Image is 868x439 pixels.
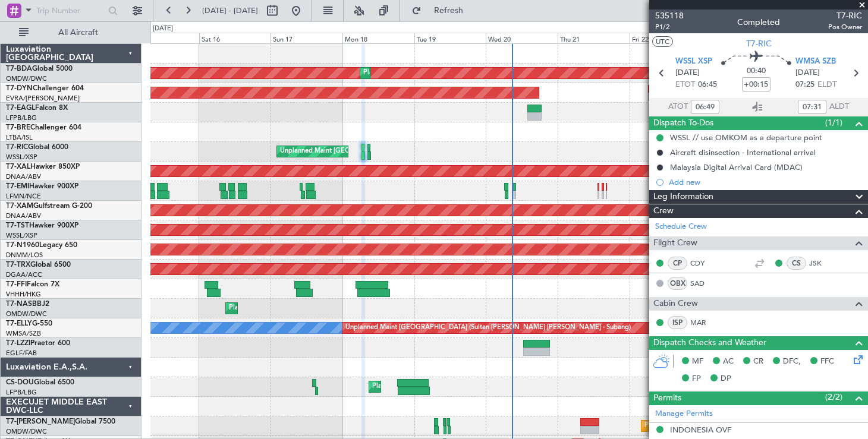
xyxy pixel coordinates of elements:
[6,211,41,220] a: DNAA/ABV
[6,301,49,308] a: T7-NASBBJ2
[6,144,28,151] span: T7-RIC
[6,388,37,397] a: LFPB/LBG
[6,153,37,162] a: WSSL/XSP
[6,329,41,338] a: WMSA/SZB
[6,124,81,131] a: T7-BREChallenger 604
[406,1,477,20] button: Refresh
[229,299,363,317] div: Planned Maint Abuja ([PERSON_NAME] Intl)
[6,203,92,210] a: T7-XAMGulfstream G-200
[6,85,33,92] span: T7-DYN
[809,258,836,269] a: JSK
[6,379,74,386] a: CS-DOUGlobal 6500
[675,56,712,68] span: WSSL XSP
[787,257,806,270] div: CS
[825,391,842,403] span: (2/2)
[127,33,199,43] div: Fri 15
[280,143,428,160] div: Unplanned Maint [GEOGRAPHIC_DATA] (Seletar)
[6,172,41,181] a: DNAA/ABV
[690,258,717,269] a: CDY
[6,183,78,190] a: T7-EMIHawker 900XP
[828,10,862,22] span: T7-RIC
[825,116,842,129] span: (1/1)
[746,37,772,50] span: T7-RIC
[6,231,37,240] a: WSSL/XSP
[6,340,30,347] span: T7-LZZI
[6,251,43,260] a: DNMM/LOS
[6,192,41,201] a: LFMN/NCE
[6,281,27,288] span: T7-FFI
[372,378,559,396] div: Planned Maint [GEOGRAPHIC_DATA] ([GEOGRAPHIC_DATA])
[6,418,75,425] span: T7-[PERSON_NAME]
[6,349,37,358] a: EGLF/FAB
[737,16,780,29] div: Completed
[795,79,814,91] span: 07:25
[6,340,70,347] a: T7-LZZIPraetor 600
[363,64,480,82] div: Planned Maint Dubai (Al Maktoum Intl)
[652,36,673,47] button: UTC
[675,79,695,91] span: ETOT
[653,190,713,204] span: Leg Information
[670,425,731,435] div: INDONESIA OVF
[6,105,68,112] a: T7-EAGLFalcon 8X
[655,408,713,420] a: Manage Permits
[6,320,32,327] span: T7-ELLY
[795,67,820,79] span: [DATE]
[653,336,766,350] span: Dispatch Checks and Weather
[675,67,700,79] span: [DATE]
[653,391,681,405] span: Permits
[783,356,801,368] span: DFC,
[13,23,129,42] button: All Aircraft
[6,320,52,327] a: T7-ELLYG-550
[655,10,684,22] span: 535118
[655,22,684,32] span: P1/2
[6,163,80,170] a: T7-XALHawker 850XP
[795,56,836,68] span: WMSA SZB
[829,101,849,113] span: ALDT
[6,163,30,170] span: T7-XAL
[6,242,77,249] a: T7-N1960Legacy 650
[6,242,39,249] span: T7-N1960
[644,417,762,435] div: Planned Maint Dubai (Al Maktoum Intl)
[6,74,47,83] a: OMDW/DWC
[342,33,414,43] div: Mon 18
[6,309,47,318] a: OMDW/DWC
[6,222,29,229] span: T7-TST
[747,65,766,77] span: 00:40
[202,5,258,16] span: [DATE] - [DATE]
[690,278,717,289] a: SAD
[817,79,836,91] span: ELDT
[721,373,731,385] span: DP
[558,33,630,43] div: Thu 21
[692,373,701,385] span: FP
[655,221,707,233] a: Schedule Crew
[6,261,71,269] a: T7-TRXGlobal 6500
[6,65,73,72] a: T7-BDAGlobal 5000
[630,33,702,43] div: Fri 22
[653,297,698,311] span: Cabin Crew
[31,29,125,37] span: All Aircraft
[6,261,30,269] span: T7-TRX
[414,33,486,43] div: Tue 19
[653,116,713,130] span: Dispatch To-Dos
[6,85,84,92] a: T7-DYNChallenger 604
[698,79,717,91] span: 06:45
[6,133,33,142] a: LTBA/ISL
[6,270,42,279] a: DGAA/ACC
[668,277,687,290] div: OBX
[692,356,703,368] span: MF
[691,100,719,114] input: --:--
[828,22,862,32] span: Pos Owner
[6,203,33,210] span: T7-XAM
[6,113,37,122] a: LFPB/LBG
[669,177,862,187] div: Add new
[670,132,822,143] div: WSSL // use OMKOM as a departure point
[653,236,697,250] span: Flight Crew
[723,356,734,368] span: AC
[6,105,35,112] span: T7-EAGL
[199,33,271,43] div: Sat 16
[6,301,32,308] span: T7-NAS
[668,101,688,113] span: ATOT
[670,147,816,157] div: Aircraft disinsection - International arrival
[668,316,687,329] div: ISP
[6,183,29,190] span: T7-EMI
